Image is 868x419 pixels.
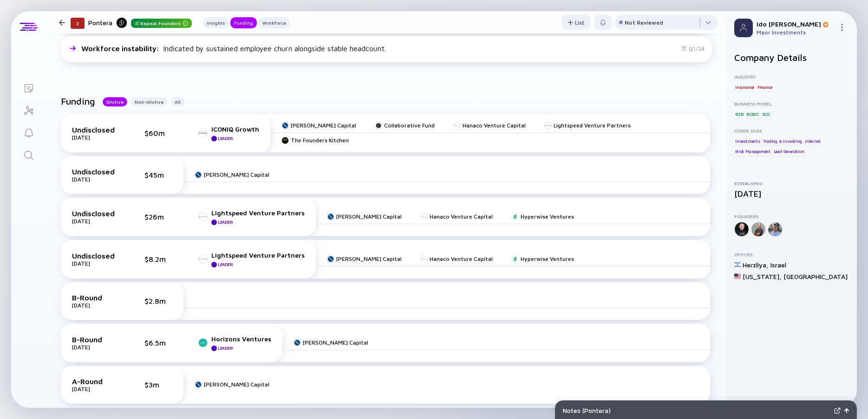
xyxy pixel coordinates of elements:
[625,19,663,26] div: Not Reviewed
[144,129,172,137] div: $60m
[838,24,846,31] img: Menu
[11,143,46,166] a: Search
[521,213,574,220] div: Hyperwise Ventures
[81,44,386,53] div: Indicated by sustained employee churn alongside stable headcount.
[103,97,127,106] button: Dilutive
[770,261,786,269] div: Israel
[72,335,118,344] div: B-Round
[420,213,493,220] a: Hanaco Venture Capital
[734,213,849,219] div: Founders
[773,147,805,156] div: Lead Generation
[72,218,118,225] div: [DATE]
[198,251,305,267] a: Lightspeed Venture PartnersLeader
[218,136,233,141] div: Leader
[844,408,849,413] img: Open Notes
[131,97,167,106] button: Non-Dilutive
[291,137,349,144] div: The Founders Kitchen
[734,19,753,37] img: Profile Picture
[144,297,172,305] div: $2.8m
[303,339,368,346] div: [PERSON_NAME] Capital
[734,180,849,186] div: Established
[218,262,233,267] div: Leader
[198,125,259,141] a: ICONIQ GrowthLeader
[734,52,849,63] h2: Company Details
[734,273,741,279] img: United States Flag
[259,18,290,27] div: Workforce
[743,261,769,269] div: Herzliya ,
[762,109,771,119] div: B2C
[198,335,271,351] a: Horizons VenturesLeader
[144,380,172,389] div: $3m
[218,346,233,351] div: Leader
[72,209,118,218] div: Undisclosed
[72,252,118,260] div: Undisclosed
[171,97,184,106] button: All
[11,76,46,99] a: Lists
[144,339,172,347] div: $6.5m
[757,29,835,36] div: Maor Investments
[230,17,257,28] button: Funding
[834,407,841,414] img: Expand Notes
[430,213,493,220] div: Hanaco Venture Capital
[198,209,305,225] a: Lightspeed Venture PartnersLeader
[72,167,118,176] div: Undisclosed
[734,189,849,199] div: [DATE]
[336,213,402,220] div: [PERSON_NAME] Capital
[211,209,305,217] div: Lightspeed Venture Partners
[734,252,849,257] div: Offices
[762,136,803,146] div: Trading & Investing
[734,109,744,119] div: B2B
[562,15,590,30] button: List
[745,109,761,119] div: B2B2C
[72,344,118,351] div: [DATE]
[259,17,290,28] button: Workforce
[757,20,835,28] div: Ido [PERSON_NAME]
[453,122,526,129] a: Hanaco Venture Capital
[203,18,228,27] div: Insights
[521,255,574,262] div: Hyperwise Ventures
[463,122,526,129] div: Hanaco Venture Capital
[72,176,118,183] div: [DATE]
[144,171,172,179] div: $45m
[230,18,257,27] div: Funding
[734,261,741,268] img: Israel Flag
[72,386,118,392] div: [DATE]
[734,147,771,156] div: Risk Management
[384,122,435,129] div: Collaborative Fund
[72,260,118,267] div: [DATE]
[195,171,269,178] a: [PERSON_NAME] Capital
[681,45,705,52] div: Q1/24
[563,406,830,414] div: Notes ( Pontera )
[544,122,631,129] a: Lightspeed Venture Partners
[11,99,46,121] a: Investor Map
[734,128,849,133] div: Other Tags
[757,82,773,92] div: Finance
[291,122,356,129] div: [PERSON_NAME] Capital
[81,44,161,53] span: Workforce instability :
[734,74,849,80] div: Industry
[420,255,493,262] a: Hanaco Venture Capital
[72,126,118,134] div: Undisclosed
[734,82,755,92] div: Insurance
[336,255,402,262] div: [PERSON_NAME] Capital
[204,171,269,178] div: [PERSON_NAME] Capital
[218,219,233,225] div: Leader
[144,213,172,221] div: $26m
[195,381,269,388] a: [PERSON_NAME] Capital
[72,302,118,309] div: [DATE]
[281,122,356,129] a: [PERSON_NAME] Capital
[72,134,118,141] div: [DATE]
[211,335,271,343] div: Horizons Ventures
[144,255,172,263] div: $8.2m
[281,137,349,144] a: The Founders Kitchen
[11,121,46,143] a: Reminders
[88,17,192,28] div: Pontera
[734,101,849,106] div: Business Model
[71,18,85,29] div: 2
[804,136,821,146] div: Internet
[72,377,118,386] div: A-Round
[61,96,95,106] h2: Funding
